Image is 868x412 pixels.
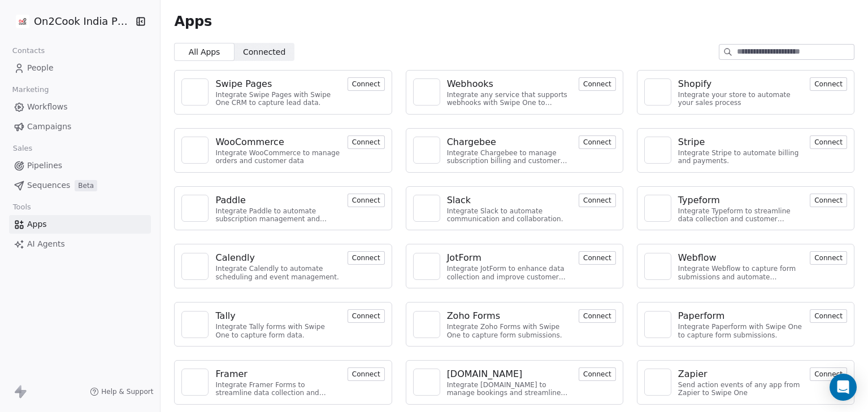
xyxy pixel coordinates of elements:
[215,381,340,397] div: Integrate Framer Forms to streamline data collection and customer engagement.
[186,200,203,217] img: NA
[678,309,725,323] div: Paperform
[413,253,440,280] a: NA
[810,309,847,323] button: Connect
[9,98,151,116] a: Workflows
[215,194,340,207] a: Paddle
[181,369,209,396] a: NA
[644,78,671,106] a: NA
[644,369,671,396] a: NA
[447,265,572,281] div: Integrate JotForm to enhance data collection and improve customer engagement.
[90,387,153,396] a: Help & Support
[348,194,385,207] button: Connect
[678,77,803,91] a: Shopify
[447,309,572,323] a: Zoho Forms
[9,215,151,234] a: Apps
[678,91,803,107] div: Integrate your store to automate your sales process
[447,251,481,265] div: JotForm
[678,251,803,265] a: Webflow
[348,195,385,205] a: Connect
[215,77,340,91] a: Swipe Pages
[447,207,572,223] div: Integrate Slack to automate communication and collaboration.
[579,309,616,323] button: Connect
[174,13,212,30] span: Apps
[215,367,340,381] a: Framer
[644,137,671,164] a: NA
[678,367,803,381] a: Zapier
[810,194,847,207] button: Connect
[348,310,385,321] a: Connect
[9,156,151,175] a: Pipelines
[418,84,435,100] img: NA
[447,367,523,381] div: [DOMAIN_NAME]
[579,137,616,147] a: Connect
[9,59,151,77] a: People
[810,369,847,379] a: Connect
[678,135,803,149] a: Stripe
[447,381,572,397] div: Integrate [DOMAIN_NAME] to manage bookings and streamline scheduling.
[579,195,616,205] a: Connect
[418,316,435,333] img: NA
[418,374,435,391] img: NA
[186,374,203,391] img: NA
[215,149,340,165] div: Integrate WooCommerce to manage orders and customer data
[215,367,247,381] div: Framer
[810,78,847,89] a: Connect
[9,117,151,136] a: Campaigns
[186,316,203,333] img: NA
[181,311,209,338] a: NA
[27,218,47,230] span: Apps
[649,316,666,333] img: NA
[181,78,209,106] a: NA
[447,135,572,149] a: Chargebee
[810,252,847,263] a: Connect
[649,200,666,217] img: NA
[447,194,471,207] div: Slack
[27,121,71,133] span: Campaigns
[579,252,616,263] a: Connect
[579,135,616,149] button: Connect
[348,367,385,381] button: Connect
[418,200,435,217] img: NA
[413,78,440,106] a: NA
[215,135,284,149] div: WooCommerce
[348,309,385,323] button: Connect
[447,77,572,91] a: Webhooks
[649,142,666,159] img: NA
[678,149,803,165] div: Integrate Stripe to automate billing and payments.
[215,309,235,323] div: Tally
[101,387,153,396] span: Help & Support
[810,135,847,149] button: Connect
[678,194,720,207] div: Typeform
[413,195,440,222] a: NA
[27,160,62,172] span: Pipelines
[348,252,385,263] a: Connect
[678,207,803,223] div: Integrate Typeform to streamline data collection and customer engagement.
[678,323,803,339] div: Integrate Paperform with Swipe One to capture form submissions.
[348,369,385,379] a: Connect
[447,309,500,323] div: Zoho Forms
[579,310,616,321] a: Connect
[678,194,803,207] a: Typeform
[678,265,803,281] div: Integrate Webflow to capture form submissions and automate customer engagement.
[215,77,272,91] div: Swipe Pages
[27,62,54,74] span: People
[810,137,847,147] a: Connect
[8,199,36,216] span: Tools
[348,77,385,91] button: Connect
[215,309,340,323] a: Tally
[7,42,50,59] span: Contacts
[447,251,572,265] a: JotForm
[75,180,97,191] span: Beta
[678,381,803,397] div: Send action events of any app from Zapier to Swipe One
[644,195,671,222] a: NA
[413,369,440,396] a: NA
[678,77,712,91] div: Shopify
[579,77,616,91] button: Connect
[649,258,666,275] img: NA
[579,194,616,207] button: Connect
[644,253,671,280] a: NA
[7,81,54,98] span: Marketing
[447,135,496,149] div: Chargebee
[186,142,203,159] img: NA
[810,195,847,205] a: Connect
